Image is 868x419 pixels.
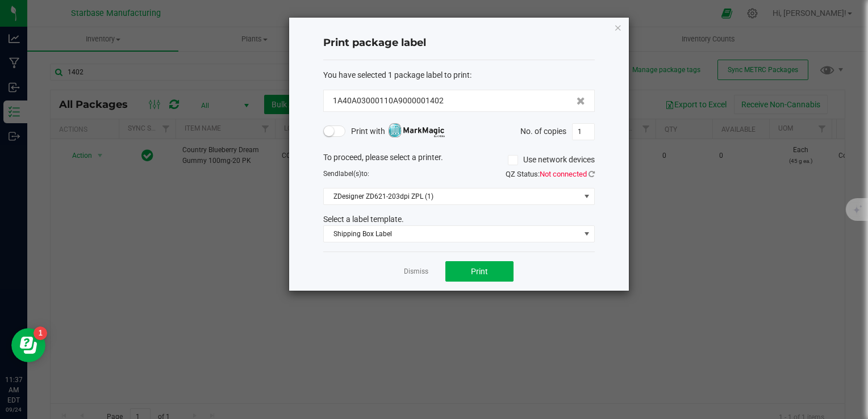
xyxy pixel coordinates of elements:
div: : [323,69,595,81]
span: Print [471,267,488,276]
iframe: Resource center unread badge [34,326,47,340]
span: Not connected [540,170,587,178]
a: Dismiss [404,267,428,276]
span: Shipping Box Label [324,226,580,242]
span: You have selected 1 package label to print [323,70,470,79]
div: To proceed, please select a printer. [315,152,603,169]
span: ZDesigner ZD621-203dpi ZPL (1) [324,188,580,204]
iframe: Resource center [11,328,45,362]
span: label(s) [339,170,361,178]
div: Select a label template. [315,213,603,225]
img: mark_magic_cybra.png [388,123,445,137]
span: QZ Status: [506,170,595,178]
label: Use network devices [508,154,595,166]
span: Send to: [323,170,369,178]
button: Print [445,261,514,282]
h4: Print package label [323,36,595,51]
span: 1A40A03000110A9000001402 [333,95,444,107]
span: Print with [351,124,445,139]
span: No. of copies [520,126,566,135]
